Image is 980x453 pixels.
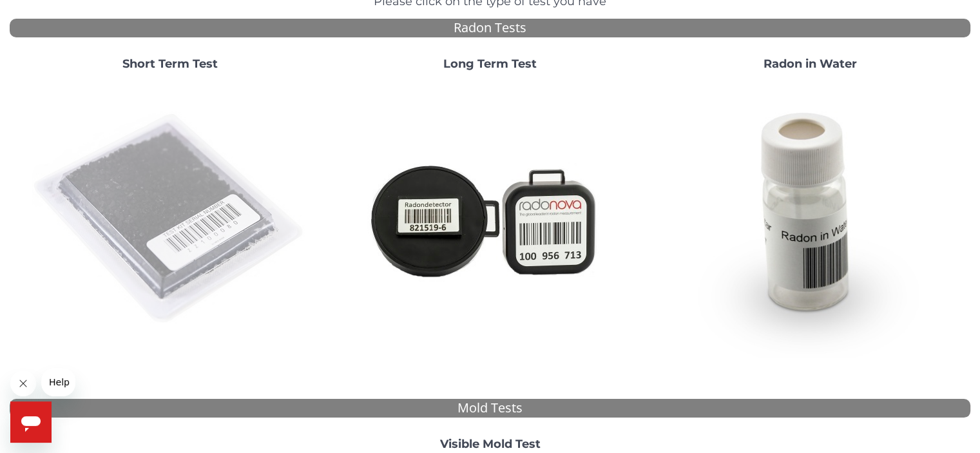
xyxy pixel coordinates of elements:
img: Radtrak2vsRadtrak3.jpg [352,81,629,358]
iframe: Message from company [41,368,75,396]
strong: Long Term Test [443,57,537,71]
strong: Radon in Water [764,57,857,71]
div: Radon Tests [10,19,970,37]
iframe: Close message [10,371,36,396]
img: RadoninWater.jpg [672,81,949,358]
iframe: Button to launch messaging window [10,401,52,443]
strong: Visible Mold Test [440,437,541,451]
strong: Short Term Test [122,57,218,71]
img: ShortTerm.jpg [32,81,309,358]
div: Mold Tests [10,399,970,418]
